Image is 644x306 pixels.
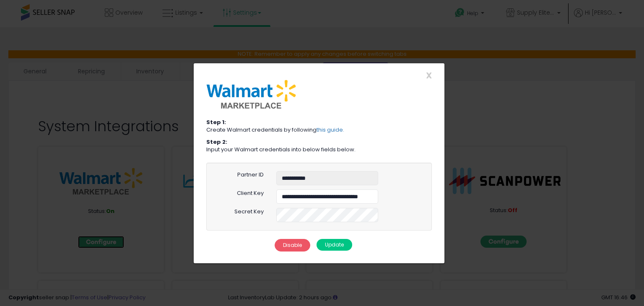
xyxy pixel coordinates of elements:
p: Input your Walmart credentials into below fields below. [206,146,432,154]
strong: Step 1: [206,118,226,126]
img: Walmart Logo [206,80,297,109]
a: this guide. [317,126,344,134]
button: Update [317,239,352,251]
strong: Step 2: [206,138,227,146]
span: X [426,70,432,81]
label: Partner ID [237,171,264,179]
p: Create Walmart credentials by following [206,126,432,134]
label: Secret Key [234,208,264,216]
button: Disable [275,239,310,252]
label: Client Key [237,189,264,197]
